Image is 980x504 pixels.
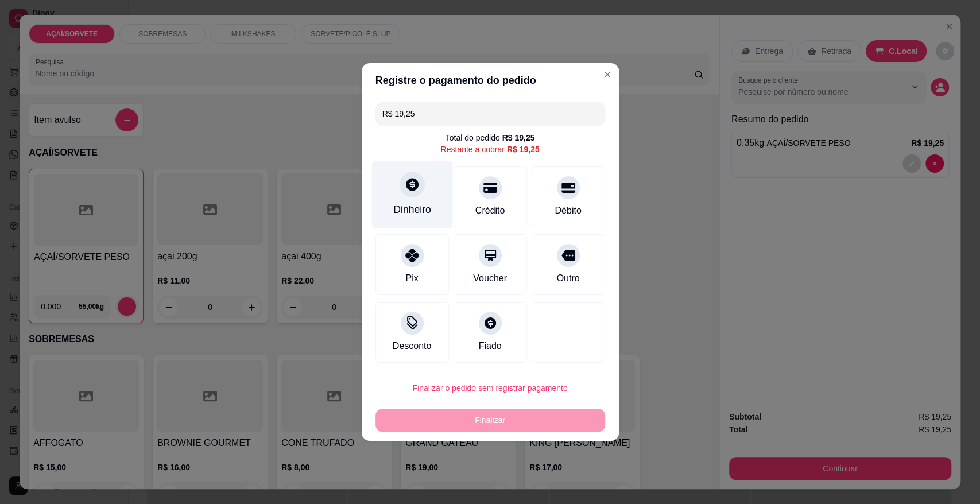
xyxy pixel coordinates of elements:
[405,272,418,285] div: Pix
[362,63,619,98] header: Registre o pagamento do pedido
[556,272,579,285] div: Outro
[475,204,505,218] div: Crédito
[507,144,540,155] div: R$ 19,25
[375,377,605,400] button: Finalizar o pedido sem registrar pagamento
[555,204,581,218] div: Débito
[446,132,535,144] div: Total do pedido
[502,132,535,144] div: R$ 19,25
[478,339,501,353] div: Fiado
[393,339,432,353] div: Desconto
[473,272,507,285] div: Voucher
[382,102,598,125] input: Ex.: hambúrguer de cordeiro
[393,202,431,217] div: Dinheiro
[598,65,617,84] button: Close
[440,144,539,155] div: Restante a cobrar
